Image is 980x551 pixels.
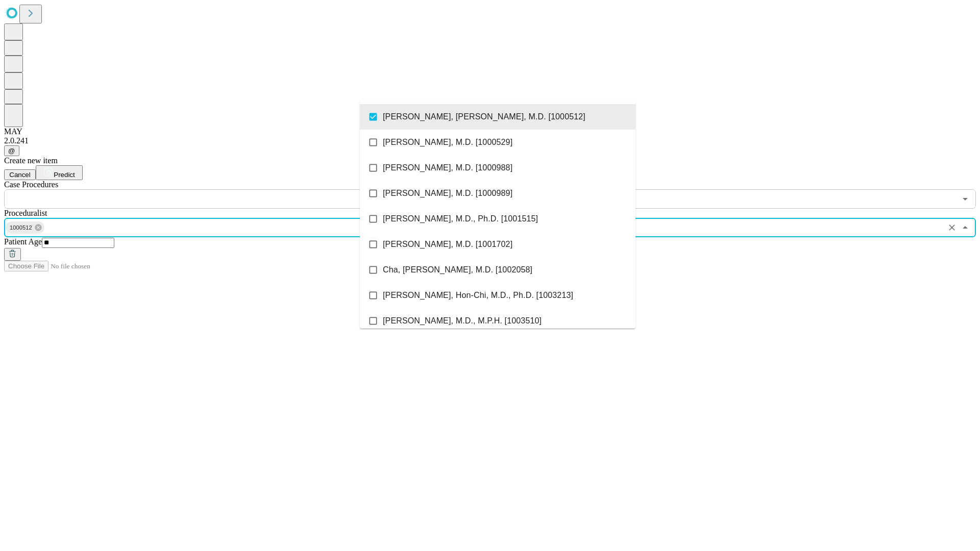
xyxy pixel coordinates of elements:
[383,162,512,174] span: [PERSON_NAME], M.D. [1000988]
[54,171,75,179] span: Predict
[383,289,573,302] span: [PERSON_NAME], Hon-Chi, M.D., Ph.D. [1003213]
[383,264,532,276] span: Cha, [PERSON_NAME], M.D. [1002058]
[958,192,972,206] button: Open
[945,220,959,235] button: Clear
[383,315,542,327] span: [PERSON_NAME], M.D., M.P.H. [1003510]
[383,187,512,199] span: [PERSON_NAME], M.D. [1000989]
[383,238,512,251] span: [PERSON_NAME], M.D. [1001702]
[383,136,512,148] span: [PERSON_NAME], M.D. [1000529]
[4,169,36,180] button: Cancel
[4,209,47,217] span: Proceduralist
[8,147,15,155] span: @
[6,222,36,234] span: 1000512
[36,165,83,180] button: Predict
[4,156,58,165] span: Create new item
[4,180,58,189] span: Scheduled Procedure
[958,220,972,235] button: Close
[383,213,538,225] span: [PERSON_NAME], M.D., Ph.D. [1001515]
[4,145,19,156] button: @
[4,136,976,145] div: 2.0.241
[6,221,44,234] div: 1000512
[4,237,42,246] span: Patient Age
[9,171,31,179] span: Cancel
[383,111,585,123] span: [PERSON_NAME], [PERSON_NAME], M.D. [1000512]
[4,127,976,136] div: MAY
